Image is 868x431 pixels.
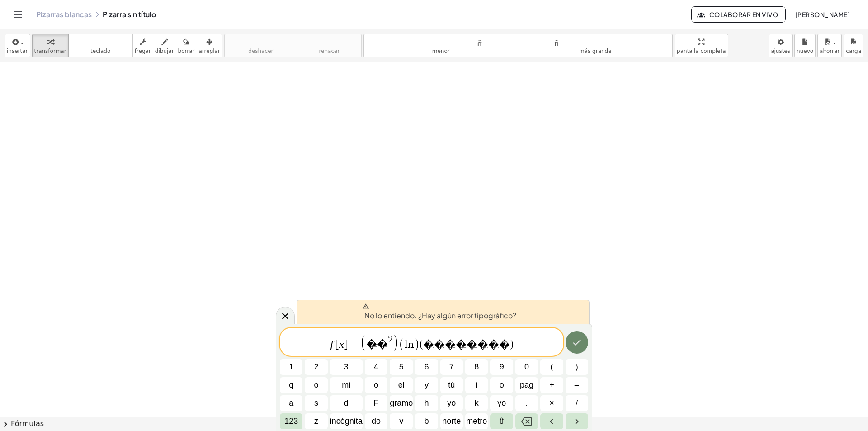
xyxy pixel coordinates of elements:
[499,339,510,350] span: �
[68,34,133,57] button: tecladoteclado
[314,398,318,407] font: s
[289,362,293,371] font: 1
[566,395,588,411] button: Fracción
[415,359,438,375] button: 6
[771,48,790,54] font: ajustes
[467,339,477,350] span: �
[330,413,363,429] button: incógnita
[224,34,297,57] button: deshacerdeshacer
[399,362,404,371] font: 5
[524,362,529,371] font: 0
[330,377,363,393] button: mi
[398,380,405,389] font: el
[393,334,399,351] span: )
[388,335,393,345] span: 2
[178,48,195,54] font: borrar
[465,377,488,393] button: i
[342,380,350,389] font: mi
[34,48,66,54] font: transformar
[365,359,387,375] button: 4
[71,38,131,46] font: teclado
[305,359,327,375] button: 2
[399,417,403,426] font: v
[500,380,504,389] font: o
[360,334,367,351] span: (
[366,38,516,46] font: tamaño_del_formato
[476,380,477,389] font: i
[319,48,340,54] font: rehacer
[566,359,588,375] button: )
[390,395,413,411] button: gramo
[844,34,863,57] button: carga
[414,338,420,351] span: )
[365,395,387,411] button: F
[366,339,377,350] span: �
[305,395,327,411] button: s
[415,395,438,411] button: h
[135,48,151,54] font: fregar
[515,395,538,411] button: .
[579,48,612,54] font: más grande
[490,413,513,429] button: Cambio
[11,7,25,22] button: Cambiar navegación
[440,395,463,411] button: yo
[374,380,378,389] font: o
[500,362,504,371] font: 9
[510,339,514,350] span: )
[540,413,563,429] button: Flecha izquierda
[155,48,174,54] font: dibujar
[518,34,673,57] button: tamaño_del_formatomás grande
[289,380,293,389] font: q
[90,48,110,54] font: teclado
[420,339,423,350] span: (
[248,48,273,54] font: deshacer
[330,359,363,375] button: 3
[305,413,327,429] button: z
[344,398,349,407] font: d
[442,417,461,426] font: norte
[797,48,813,54] font: nuevo
[405,339,408,350] var: l
[475,398,479,407] font: k
[788,6,857,23] button: [PERSON_NAME]
[515,359,538,375] button: 0
[344,339,348,350] span: ]
[456,339,467,350] span: �
[284,417,298,426] font: 123
[36,9,92,19] font: Pizarras blancas
[390,413,413,429] button: v
[540,395,563,411] button: Veces
[377,339,388,350] span: �
[566,413,588,429] button: Flecha derecha
[199,48,220,54] font: arreglar
[448,380,455,389] font: tú
[390,359,413,375] button: 5
[566,331,588,354] button: Hecho
[7,48,28,54] font: insertar
[424,362,429,371] font: 6
[795,10,850,19] font: [PERSON_NAME]
[846,48,861,54] font: carga
[330,417,363,426] font: incógnita
[330,338,334,350] var: f
[32,34,69,57] button: transformar
[477,339,488,350] span: �
[280,395,302,411] button: a
[335,339,339,350] span: [
[390,377,413,393] button: el
[434,339,445,350] span: �
[515,413,538,429] button: Retroceso
[364,311,516,320] font: No lo entiendo. ¿Hay algún error tipográfico?
[794,34,816,57] button: nuevo
[11,419,44,428] font: Fórmulas
[440,359,463,375] button: 7
[348,339,361,350] span: =
[423,339,434,350] span: �
[314,362,319,371] font: 2
[339,338,344,350] var: x
[415,377,438,393] button: y
[465,395,488,411] button: k
[465,413,488,429] button: metro
[520,38,670,46] font: tamaño_del_formato
[575,380,579,389] font: –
